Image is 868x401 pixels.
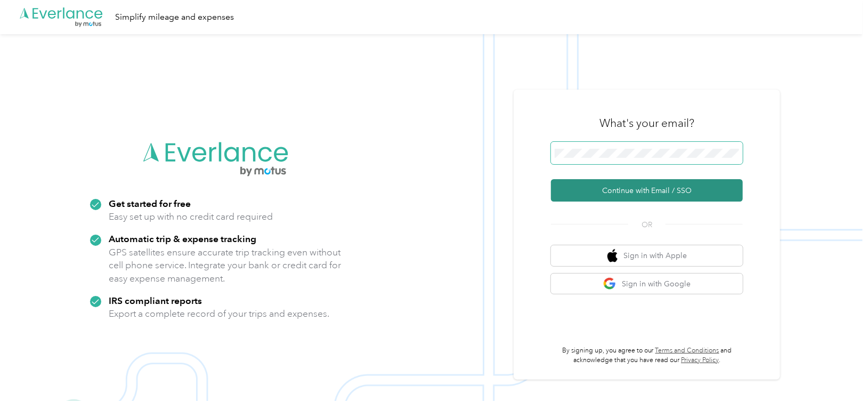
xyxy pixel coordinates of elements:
[109,233,256,244] strong: Automatic trip & expense tracking
[607,249,618,262] img: apple logo
[109,295,202,306] strong: IRS compliant reports
[655,347,719,355] a: Terms and Conditions
[109,246,342,285] p: GPS satellites ensure accurate trip tracking even without cell phone service. Integrate your bank...
[551,274,743,294] button: google logoSign in with Google
[109,198,191,209] strong: Get started for free
[109,210,273,223] p: Easy set up with no credit card required
[551,346,743,365] p: By signing up, you agree to our and acknowledge that you have read our .
[115,11,234,24] div: Simplify mileage and expenses
[109,307,329,320] p: Export a complete record of your trips and expenses.
[551,245,743,266] button: apple logoSign in with Apple
[551,179,743,202] button: Continue with Email / SSO
[599,116,694,131] h3: What's your email?
[681,356,719,364] a: Privacy Policy
[603,277,616,291] img: google logo
[628,219,666,230] span: OR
